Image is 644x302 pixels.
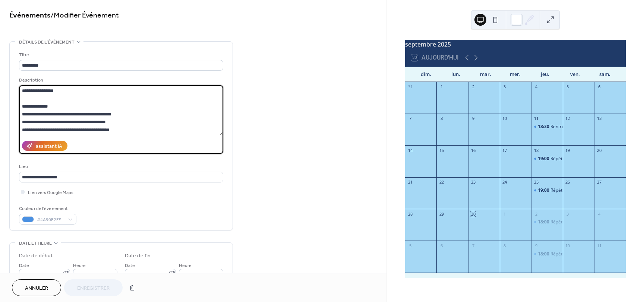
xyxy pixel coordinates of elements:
div: 14 [407,147,413,153]
div: 21 [407,179,413,185]
div: Description [19,76,222,84]
div: Répétiton [550,251,570,257]
div: Répétiton [550,187,570,194]
div: sam. [590,67,620,82]
div: 11 [596,243,602,248]
div: 6 [596,84,602,90]
span: 19:00 [538,156,550,162]
span: 18:30 [538,124,550,130]
div: 20 [596,147,602,153]
span: Date [125,262,135,270]
a: Événements [9,8,51,23]
div: 6 [439,243,444,248]
div: 2 [470,84,476,90]
div: 4 [533,84,539,90]
div: mar. [471,67,501,82]
div: 27 [596,179,602,185]
span: 18:00 [538,219,550,225]
div: jeu. [530,67,560,82]
div: 15 [439,147,444,153]
div: 2 [533,211,539,217]
span: Date [19,262,29,270]
div: Répétiton [531,156,563,162]
div: 10 [502,116,508,121]
div: 16 [470,147,476,153]
div: Couleur de l'événement [19,205,75,213]
div: Répétiton [531,187,563,194]
div: 29 [439,211,444,217]
div: 18 [533,147,539,153]
div: mer. [501,67,530,82]
div: 28 [407,211,413,217]
div: Répétiton [531,251,563,257]
div: assistant IA [36,143,62,150]
div: 8 [502,243,508,248]
div: lun. [441,67,471,82]
div: 22 [439,179,444,185]
div: 5 [565,84,571,90]
div: Date de fin [125,252,151,260]
span: Date et heure [19,239,52,247]
div: 7 [407,116,413,121]
div: 10 [565,243,571,248]
div: septembre 2025 [405,40,626,49]
div: 5 [407,243,413,248]
span: Lien vers Google Maps [28,189,73,197]
span: Heure [179,262,192,270]
div: 25 [533,179,539,185]
div: Répétiton [550,156,570,162]
div: Rentrée / Accueil / AGA [531,124,563,130]
div: 13 [596,116,602,121]
span: #4A90E2FF [37,216,64,224]
span: 19:00 [538,187,550,194]
div: 9 [533,243,539,248]
div: 9 [470,116,476,121]
div: 4 [596,211,602,217]
div: Date de début [19,252,53,260]
div: 31 [407,84,413,90]
div: ven. [560,67,590,82]
span: Détails de l’événement [19,38,75,46]
div: 11 [533,116,539,121]
div: Répétiton [550,219,570,225]
div: 19 [565,147,571,153]
div: 8 [439,116,444,121]
div: dim. [411,67,441,82]
div: 7 [470,243,476,248]
span: Heure [73,262,86,270]
div: 17 [502,147,508,153]
div: 30 [470,211,476,217]
div: Lieu [19,163,222,171]
div: 26 [565,179,571,185]
span: Annuler [25,284,48,292]
div: 24 [502,179,508,185]
div: 12 [565,116,571,121]
div: 23 [470,179,476,185]
div: Rentrée / Accueil / AGA [550,124,599,130]
div: 3 [565,211,571,217]
span: 18:00 [538,251,550,257]
div: 1 [439,84,444,90]
div: Titre [19,51,222,59]
span: / Modifier Événement [51,8,119,23]
div: 3 [502,84,508,90]
div: Répétiton [531,219,563,225]
button: assistant IA [22,141,67,151]
div: 1 [502,211,508,217]
button: Annuler [12,279,61,296]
